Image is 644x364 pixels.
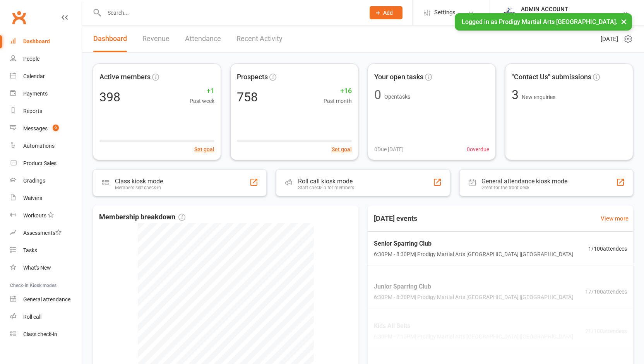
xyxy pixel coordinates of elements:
a: Roll call [10,308,82,326]
a: Reports [10,103,82,120]
div: Gradings [23,178,45,184]
div: 758 [237,91,258,103]
span: 0 overdue [467,145,489,154]
a: Waivers [10,190,82,207]
img: thumb_image1686208220.png [502,5,517,21]
div: Dashboard [23,38,50,44]
span: Past month [324,97,352,105]
span: 0 Due [DATE] [374,145,404,154]
span: 6:30PM - 8:30PM | Prodigy Martial Arts [GEOGRAPHIC_DATA] | [GEOGRAPHIC_DATA] [374,293,573,302]
a: View more [601,214,629,223]
div: 0 [374,89,381,101]
div: Automations [23,143,55,149]
span: Active members [99,72,151,83]
div: Roll call kiosk mode [298,178,354,185]
a: Product Sales [10,155,82,172]
a: Dashboard [93,26,127,52]
button: Add [370,6,402,19]
span: Add [383,10,393,16]
div: Members self check-in [115,185,163,190]
div: Assessments [23,230,62,236]
a: Revenue [142,26,170,52]
a: Automations [10,137,82,155]
button: Set goal [194,145,214,154]
a: Calendar [10,68,82,85]
span: Junior Sparring Club [374,282,573,292]
div: General attendance [23,296,70,302]
a: Payments [10,85,82,103]
span: +16 [324,85,352,97]
span: +1 [190,85,214,97]
div: What's New [23,265,51,271]
div: 398 [99,91,120,103]
a: Messages 9 [10,120,82,137]
div: Tasks [23,247,37,253]
div: Calendar [23,73,45,79]
span: 6:30PM - 8:30PM | Prodigy Martial Arts [GEOGRAPHIC_DATA] | [GEOGRAPHIC_DATA] [374,250,573,258]
span: Logged in as Prodigy Martial Arts [GEOGRAPHIC_DATA]. [462,18,617,26]
a: Dashboard [10,33,82,50]
span: Prospects [237,72,268,83]
div: Reports [23,108,42,114]
a: What's New [10,259,82,277]
span: Past week [190,97,214,105]
a: Tasks [10,242,82,259]
div: Staff check-in for members [298,185,354,190]
div: General attendance kiosk mode [481,178,567,185]
a: General attendance kiosk mode [10,291,82,308]
span: [DATE] [601,34,618,44]
div: Product Sales [23,160,57,166]
a: People [10,50,82,68]
span: 9 [53,125,59,131]
h3: [DATE] events [368,212,423,226]
button: Set goal [332,145,352,154]
span: 21 / 100 attendees [585,327,627,335]
span: Your open tasks [374,72,423,83]
input: Search... [102,7,360,18]
a: Gradings [10,172,82,190]
a: Class kiosk mode [10,326,82,343]
span: Kids All Belts [374,321,573,331]
div: Roll call [23,314,41,320]
span: Membership breakdown [99,212,185,223]
a: Attendance [185,26,221,52]
div: Messages [23,125,48,132]
span: 17 / 100 attendees [585,287,627,296]
span: 1 / 100 attendees [588,244,627,253]
span: Senior Sparring Club [374,239,573,249]
a: Assessments [10,224,82,242]
div: ADMIN ACCOUNT [521,6,622,13]
div: Prodigy Martial Arts [GEOGRAPHIC_DATA] [521,13,622,20]
a: Recent Activity [236,26,283,52]
div: Class kiosk mode [115,178,163,185]
div: Workouts [23,212,46,219]
div: Waivers [23,195,42,201]
span: Open tasks [384,94,410,100]
div: People [23,56,39,62]
span: 3 [512,87,522,102]
span: New enquiries [522,94,555,100]
button: × [617,13,631,30]
a: Clubworx [9,8,29,27]
span: "Contact Us" submissions [512,72,591,83]
div: Payments [23,91,48,97]
a: Workouts [10,207,82,224]
div: Great for the front desk [481,185,567,190]
span: 6:30PM - 7:15PM | Prodigy Martial Arts [GEOGRAPHIC_DATA] | [GEOGRAPHIC_DATA] [374,332,573,341]
div: Class check-in [23,331,57,337]
span: Settings [434,4,456,21]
